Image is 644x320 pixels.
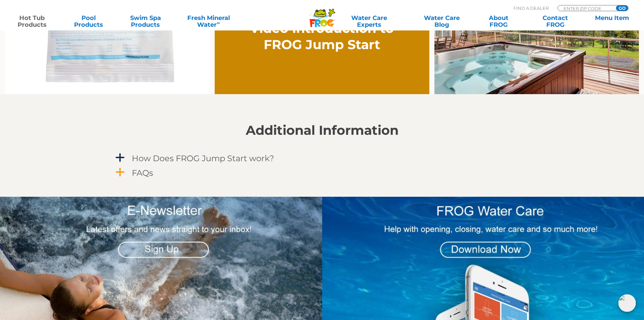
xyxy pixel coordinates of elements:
span: a [115,167,125,177]
a: Swim SpaProducts [120,15,171,28]
a: Water CareBlog [416,15,467,28]
h2: Additional Information [114,123,530,138]
span: a [115,153,125,163]
img: openIcon [618,294,636,312]
sup: ∞ [217,20,220,25]
h4: FAQs [132,168,153,177]
a: Water CareExperts [328,15,410,28]
p: Find A Dealer [514,5,549,11]
a: a How Does FROG Jump Start work? [114,152,530,165]
a: Fresh MineralWater∞ [177,15,240,28]
a: AboutFROG [473,15,524,28]
input: GO [616,5,628,11]
h2: Video Introduction to FROG Jump Start [247,20,397,53]
a: a FAQs [114,167,530,179]
a: Menu Item [587,15,637,28]
a: PoolProducts [64,15,114,28]
h4: How Does FROG Jump Start work? [132,154,274,163]
a: ContactFROG [530,15,580,28]
input: Zip Code Form [563,5,609,11]
a: Hot TubProducts [7,15,57,28]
